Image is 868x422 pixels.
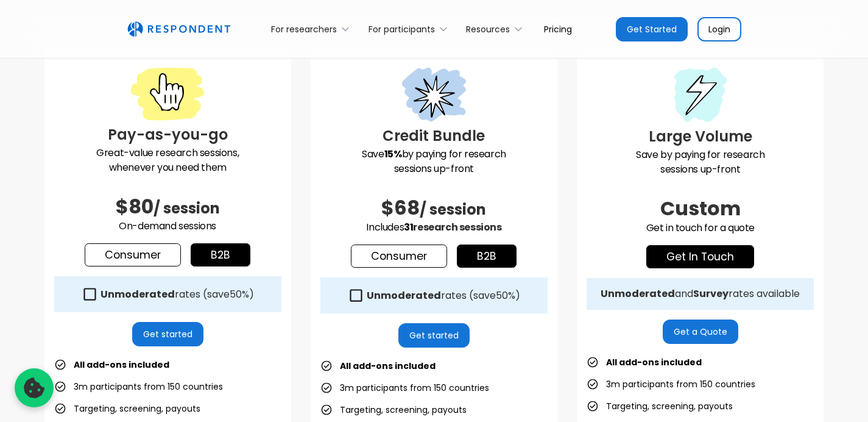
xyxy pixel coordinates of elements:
[663,320,738,344] a: Get a Quote
[127,21,230,37] img: Untitled UI logotext
[697,17,741,41] a: Login
[361,15,459,43] div: For participants
[367,290,520,302] div: rates (save )
[601,288,800,300] div: and rates available
[534,15,582,43] a: Pricing
[367,288,441,302] strong: Unmoderated
[320,379,489,396] li: 3m participants from 150 countries
[457,245,517,268] a: b2b
[404,220,413,234] span: 31
[54,378,223,395] li: 3m participants from 150 countries
[74,359,169,371] strong: All add-ons included
[606,356,702,368] strong: All add-ons included
[54,219,281,234] p: On-demand sessions
[587,398,733,415] li: Targeting, screening, payouts
[153,198,220,218] span: / session
[191,243,250,266] a: b2b
[116,193,153,220] span: $80
[420,199,486,220] span: / session
[230,287,249,301] span: 50%
[271,23,337,35] div: For researchers
[320,220,548,235] p: Includes
[413,220,501,234] span: research sessions
[587,376,755,393] li: 3m participants from 150 countries
[54,146,281,175] p: Great-value research sessions, whenever you need them
[132,322,203,346] a: Get started
[320,147,548,176] p: Save by paying for research sessions up-front
[369,23,435,35] div: For participants
[85,243,181,266] a: Consumer
[320,401,467,418] li: Targeting, screening, payouts
[54,400,200,417] li: Targeting, screening, payouts
[381,194,420,221] span: $68
[127,21,230,37] a: home
[351,245,447,268] a: Consumer
[601,287,675,301] strong: Unmoderated
[101,288,254,301] div: rates (save )
[459,15,534,43] div: Resources
[466,23,510,35] div: Resources
[693,287,729,301] strong: Survey
[587,148,814,177] p: Save by paying for research sessions up-front
[496,288,515,302] span: 50%
[264,15,361,43] div: For researchers
[646,245,754,268] a: get in touch
[54,124,281,146] h3: Pay-as-you-go
[320,125,548,147] h3: Credit Bundle
[587,221,814,235] p: Get in touch for a quote
[660,195,741,222] span: Custom
[616,17,688,41] a: Get Started
[587,126,814,148] h3: Large Volume
[101,287,175,301] strong: Unmoderated
[398,323,470,348] a: Get started
[384,147,402,161] strong: 15%
[340,360,436,372] strong: All add-ons included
